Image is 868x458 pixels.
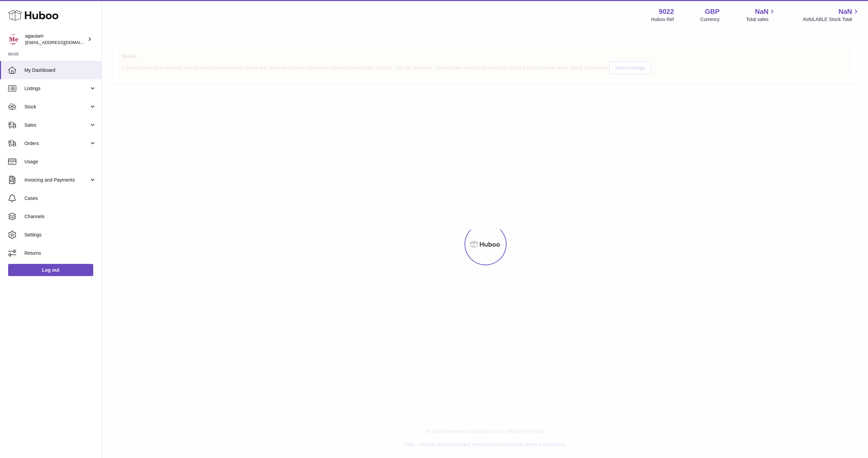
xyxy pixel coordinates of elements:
a: NaN AVAILABLE Stock Total [803,7,860,23]
span: Sales [24,122,89,128]
div: Huboo Ref [651,16,674,23]
a: NaN Total sales [746,7,776,23]
span: Cases [24,195,96,202]
div: agautam [25,33,86,46]
span: My Dashboard [24,67,96,74]
strong: GBP [705,7,719,16]
span: Invoicing and Payments [24,177,89,183]
span: Stock [24,104,89,110]
span: Listings [24,85,89,92]
span: AVAILABLE Stock Total [803,16,860,23]
div: Currency [701,16,720,23]
span: NaN [755,7,768,16]
span: [EMAIL_ADDRESS][DOMAIN_NAME] [25,40,100,45]
span: Usage [24,159,96,165]
span: Total sales [746,16,776,23]
a: Log out [8,264,93,276]
span: Channels [24,213,96,220]
span: Returns [24,250,96,256]
strong: 9022 [659,7,674,16]
span: NaN [839,7,852,16]
span: Orders [24,140,89,147]
img: info@naturemedical.co.uk [8,34,18,44]
span: Settings [24,232,96,238]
